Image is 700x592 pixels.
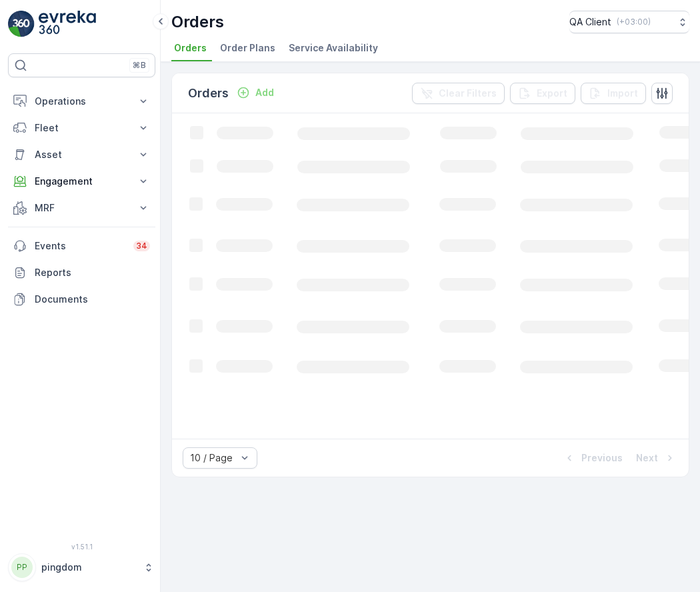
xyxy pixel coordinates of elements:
[39,11,96,37] img: logo_light-DOdMpM7g.png
[8,88,155,115] button: Operations
[289,41,378,55] span: Service Availability
[636,451,658,465] p: Next
[412,83,505,104] button: Clear Filters
[8,553,155,581] button: PPpingdom
[537,87,567,100] p: Export
[133,60,146,71] p: ⌘B
[35,266,150,279] p: Reports
[607,87,638,100] p: Import
[8,141,155,168] button: Asset
[561,450,624,466] button: Previous
[617,17,651,27] p: ( +03:00 )
[8,195,155,221] button: MRF
[569,11,689,33] button: QA Client(+03:00)
[8,115,155,141] button: Fleet
[41,561,137,574] p: pingdom
[8,286,155,313] a: Documents
[188,84,229,103] p: Orders
[439,87,497,100] p: Clear Filters
[35,95,129,108] p: Operations
[11,557,33,578] div: PP
[8,233,155,259] a: Events34
[136,241,147,251] p: 34
[35,293,150,306] p: Documents
[581,451,623,465] p: Previous
[255,86,274,99] p: Add
[8,168,155,195] button: Engagement
[635,450,678,466] button: Next
[8,543,155,551] span: v 1.51.1
[35,201,129,215] p: MRF
[8,11,35,37] img: logo
[8,259,155,286] a: Reports
[510,83,575,104] button: Export
[35,175,129,188] p: Engagement
[35,239,125,253] p: Events
[35,121,129,135] p: Fleet
[220,41,275,55] span: Order Plans
[171,11,224,33] p: Orders
[231,85,279,101] button: Add
[35,148,129,161] p: Asset
[569,15,611,29] p: QA Client
[581,83,646,104] button: Import
[174,41,207,55] span: Orders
